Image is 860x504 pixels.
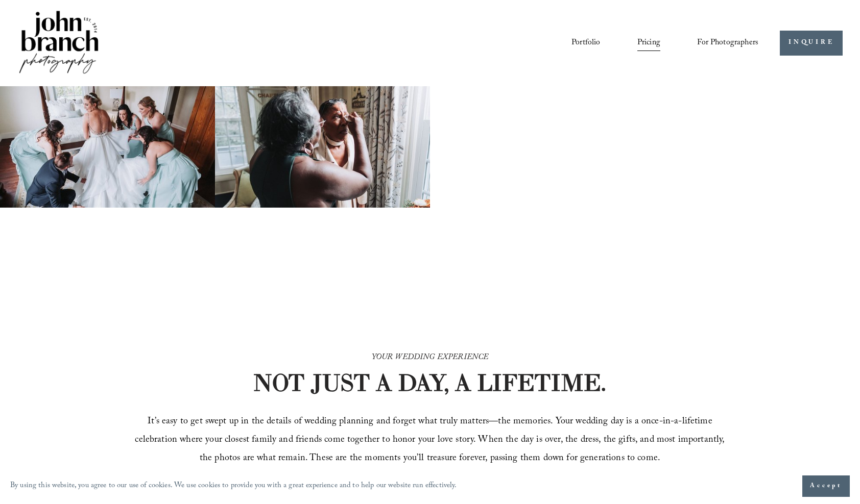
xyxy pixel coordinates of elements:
[215,86,430,208] img: Woman applying makeup to another woman near a window with floral curtains and autumn flowers.
[10,479,457,494] p: By using this website, you agree to our use of cookies. We use cookies to provide you with a grea...
[697,35,758,51] span: For Photographers
[372,351,489,365] em: YOUR WEDDING EXPERIENCE
[802,475,850,497] button: Accept
[697,34,758,52] a: folder dropdown
[810,481,842,491] span: Accept
[637,34,660,52] a: Pricing
[253,368,606,397] strong: NOT JUST A DAY, A LIFETIME.
[571,34,600,52] a: Portfolio
[17,9,100,78] img: John Branch IV Photography
[780,31,843,56] a: INQUIRE
[135,414,727,467] span: It’s easy to get swept up in the details of wedding planning and forget what truly matters—the me...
